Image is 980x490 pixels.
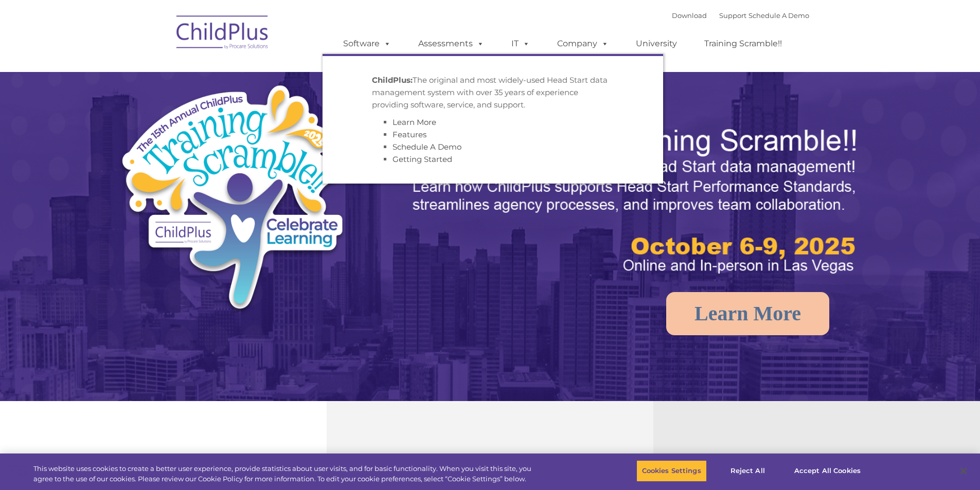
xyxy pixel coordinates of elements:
p: The original and most widely-used Head Start data management system with over 35 years of experie... [372,74,614,111]
button: Reject All [716,460,780,482]
a: Assessments [408,33,494,54]
a: Learn More [666,292,829,335]
button: Cookies Settings [636,460,707,482]
a: Training Scramble!! [694,33,792,54]
button: Close [952,460,975,482]
div: This website uses cookies to create a better user experience, provide statistics about user visit... [33,464,539,484]
a: University [626,33,687,54]
font: | [672,11,809,20]
a: IT [501,33,540,54]
strong: ChildPlus: [372,75,413,85]
img: ChildPlus by Procare Solutions [171,8,274,60]
button: Accept All Cookies [789,460,866,482]
a: Schedule A Demo [749,11,809,20]
a: Schedule A Demo [393,142,461,152]
a: Learn More [393,117,436,127]
a: Company [547,33,619,54]
a: Support [719,11,746,20]
a: Features [393,130,426,139]
a: Software [333,33,401,54]
a: Getting Started [393,154,452,164]
a: Download [672,11,707,20]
